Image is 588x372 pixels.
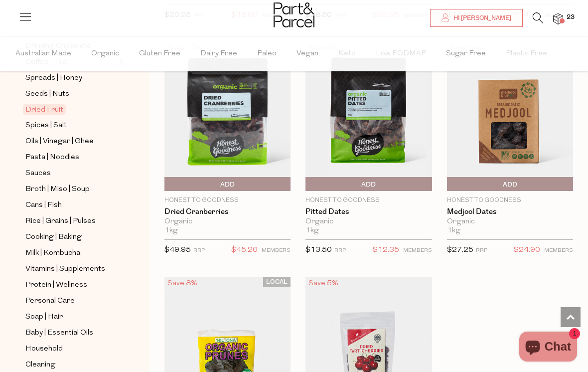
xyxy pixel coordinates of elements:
span: LOCAL [263,277,291,287]
span: 1kg [447,226,460,235]
span: 23 [564,13,577,22]
small: MEMBERS [544,248,573,253]
span: 1kg [305,226,319,235]
small: RRP [476,248,487,253]
button: Add To Parcel [164,177,291,191]
small: RRP [334,248,346,253]
a: Cooking | Baking [25,231,116,243]
span: Keto [338,36,356,71]
a: Broth | Miso | Soup [25,183,116,195]
a: Spices | Salt [25,119,116,132]
a: Milk | Kombucha [25,247,116,259]
span: Hi [PERSON_NAME] [451,14,511,22]
img: Dried Cranberries [164,43,291,190]
div: Save 8% [164,277,200,290]
span: Spreads | Honey [25,72,82,84]
span: Australian Made [15,36,71,71]
div: Organic [164,217,291,226]
span: Protein | Wellness [25,279,87,291]
span: Seeds | Nuts [25,88,69,100]
div: Organic [447,217,573,226]
a: Vitamins | Supplements [25,263,116,275]
span: $12.35 [373,244,399,257]
span: $45.20 [231,244,258,257]
span: Cleaning [25,359,55,371]
a: Cans | Fish [25,199,116,211]
a: Spreads | Honey [25,72,116,84]
span: Pasta | Noodles [25,152,79,164]
p: Honest to Goodness [447,196,573,205]
a: Personal Care [25,295,116,307]
a: Seeds | Nuts [25,88,116,100]
a: Protein | Wellness [25,279,116,291]
span: Plastic Free [506,36,547,71]
div: Organic [305,217,432,226]
span: Vegan [296,36,318,71]
a: Dried Fruit [25,104,116,116]
span: Paleo [257,36,277,71]
span: Cooking | Baking [25,231,82,243]
a: Pasta | Noodles [25,151,116,164]
span: Sugar Free [446,36,486,71]
span: $27.25 [447,246,473,254]
small: MEMBERS [262,248,291,253]
a: Soap | Hair [25,311,116,323]
span: Household [25,343,63,355]
span: Broth | Miso | Soup [25,184,90,195]
div: Save 5% [305,277,341,290]
button: Add To Parcel [305,177,432,191]
span: Spices | Salt [25,120,67,132]
span: Vitamins | Supplements [25,263,105,275]
a: Pitted Dates [305,207,432,216]
img: Pitted Dates [305,42,432,191]
img: Part&Parcel [274,2,314,27]
a: Dried Cranberries [164,207,291,216]
span: Organic [91,36,119,71]
span: Dairy Free [200,36,237,71]
a: Rice | Grains | Pulses [25,215,116,227]
button: Add To Parcel [447,177,573,191]
a: Oils | Vinegar | Ghee [25,135,116,148]
small: MEMBERS [403,248,432,253]
span: Oils | Vinegar | Ghee [25,136,94,148]
span: Soap | Hair [25,311,63,323]
span: $13.50 [305,246,332,254]
span: Dried Fruit [23,104,66,115]
span: Baby | Essential Oils [25,327,93,339]
a: Hi [PERSON_NAME] [430,9,523,27]
a: Medjool Dates [447,207,573,216]
span: 1kg [164,226,178,235]
span: $24.90 [514,244,540,257]
inbox-online-store-chat: Shopify online store chat [516,332,580,364]
p: Honest to Goodness [305,196,432,205]
img: Medjool Dates [447,42,573,191]
a: 23 [553,13,563,24]
a: Household [25,343,116,355]
span: Personal Care [25,295,75,307]
span: $49.95 [164,246,191,254]
p: Honest to Goodness [164,196,291,205]
small: RRP [193,248,205,253]
span: Milk | Kombucha [25,247,80,259]
span: Low FODMAP [376,36,426,71]
a: Cleaning [25,359,116,371]
span: Sauces [25,168,51,180]
span: Gluten Free [139,36,180,71]
a: Baby | Essential Oils [25,327,116,339]
a: Sauces [25,167,116,180]
span: Cans | Fish [25,199,62,211]
span: Rice | Grains | Pulses [25,215,96,227]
